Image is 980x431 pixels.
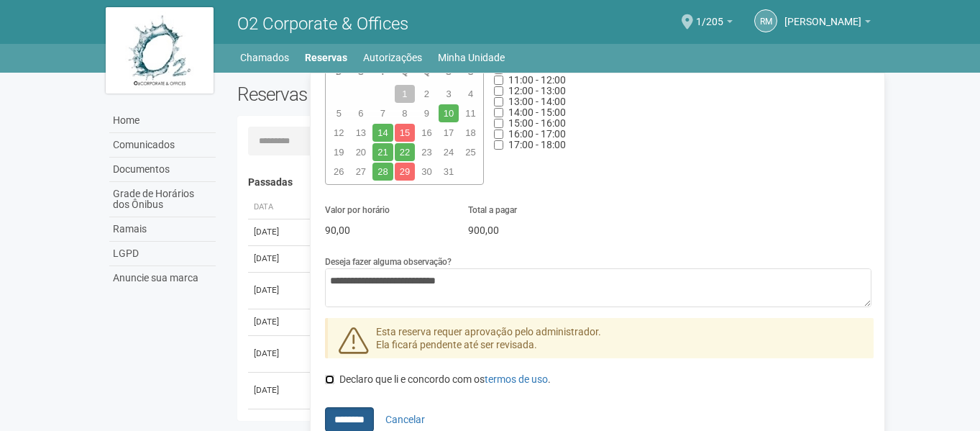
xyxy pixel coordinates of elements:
a: termos de uso [485,373,548,385]
p: 90,00 [325,224,446,237]
a: Reservas [305,47,347,68]
a: 29 [395,163,416,181]
td: [DATE] [248,335,306,372]
span: Horário indisponível [508,117,566,129]
span: Rachel Melo da Rocha [784,2,861,27]
span: 1/205 [696,2,723,27]
input: 13:00 - 14:00 [494,97,503,106]
a: 17 [439,124,459,142]
a: 13 [351,124,372,142]
td: [DATE] [248,372,306,409]
a: 31 [439,163,459,181]
span: Horário indisponível [508,139,566,150]
h4: Passadas [248,177,864,188]
h2: Reservas [237,83,545,105]
a: RM [754,9,777,32]
a: 10 [439,104,459,122]
input: 16:00 - 17:00 [494,130,503,139]
input: Declaro que li e concordo com ostermos de uso. [325,375,334,384]
a: Documentos [109,158,216,182]
td: [DATE] [248,309,306,335]
a: Ramais [109,217,216,242]
td: Sala de Reunião Interna 1 Bloco 2 (até 30 pessoas) [306,309,720,335]
a: Chamados [240,47,289,68]
a: 21 [372,143,393,161]
a: Grade de Horários dos Ônibus [109,182,216,217]
th: Data [248,196,306,219]
span: Sábado [468,67,474,76]
a: 22 [395,143,416,161]
label: Deseja fazer alguma observação? [325,255,452,268]
a: 20 [351,143,372,161]
span: Sexta [446,67,452,76]
a: 5 [329,104,349,122]
td: Sala de Reunião Interna 1 Bloco 2 (até 30 pessoas) [306,219,720,245]
td: [DATE] [248,245,306,272]
a: [PERSON_NAME] [784,18,871,30]
span: Quarta [401,67,408,76]
p: 900,00 [468,224,589,237]
label: Total a pagar [468,204,517,217]
input: 15:00 - 16:00 [494,119,503,128]
a: 16 [416,124,437,142]
span: Quinta [423,67,430,76]
span: Horário indisponível [508,74,566,86]
a: 19 [329,143,349,161]
span: Horário indisponível [508,85,566,96]
a: Anuncie sua marca [109,266,216,290]
a: LGPD [109,242,216,266]
a: 4 [460,85,481,103]
td: Sala de Reunião Interna 1 Bloco 2 (até 30 pessoas) [306,335,720,372]
a: 24 [439,143,459,161]
span: Domingo [336,67,342,76]
a: 28 [372,163,393,181]
a: 9 [416,104,437,122]
a: 11 [460,104,481,122]
a: 15 [395,124,416,142]
a: Autorizações [363,47,422,68]
a: 18 [460,124,481,142]
a: Home [109,109,216,133]
a: 1/205 [696,18,733,30]
a: 7 [372,104,393,122]
span: Segunda [358,67,364,76]
div: Esta reserva requer aprovação pelo administrador. Ela ficará pendente até ser revisada. [325,318,874,358]
input: 11:00 - 12:00 [494,76,503,85]
a: 2 [416,85,437,103]
a: Comunicados [109,133,216,158]
a: 23 [416,143,437,161]
span: O2 Corporate & Offices [237,14,408,34]
td: Sala de Reunião Interna 1 Bloco 2 (até 30 pessoas) [306,245,720,272]
a: 25 [460,143,481,161]
a: 30 [416,163,437,181]
a: 27 [351,163,372,181]
img: logo.jpg [106,7,214,94]
label: Declaro que li e concordo com os . [325,373,551,387]
a: 6 [351,104,372,122]
span: Horário indisponível [508,96,566,107]
span: Horário indisponível [508,128,566,140]
a: 1 [395,85,416,103]
th: Área ou Serviço [306,196,720,219]
input: 14:00 - 15:00 [494,108,503,117]
a: Minha Unidade [438,47,505,68]
td: [DATE] [248,219,306,245]
input: 12:00 - 13:00 [494,86,503,96]
span: Horário indisponível [508,106,566,118]
a: 12 [329,124,349,142]
a: 3 [439,85,459,103]
a: 8 [395,104,416,122]
a: 26 [329,163,349,181]
label: Valor por horário [325,204,390,217]
td: Sala de Reunião Interna 1 Bloco 2 (até 30 pessoas) [306,372,720,409]
input: 17:00 - 18:00 [494,140,503,150]
td: Sala de Reunião Interna 1 Bloco 2 (até 30 pessoas) [306,272,720,309]
a: 14 [372,124,393,142]
td: [DATE] [248,272,306,309]
span: Terça [380,67,385,76]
